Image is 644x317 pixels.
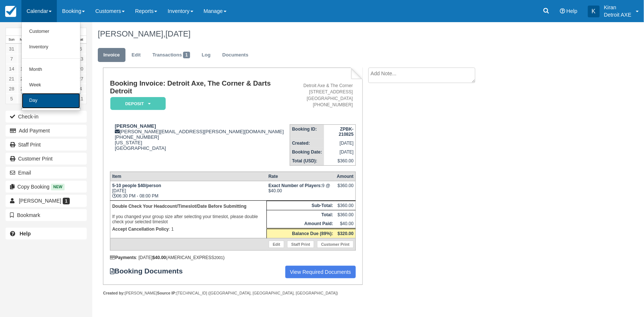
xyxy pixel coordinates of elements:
[126,48,146,62] a: Edit
[287,241,314,248] a: Staff Print
[17,74,29,84] a: 22
[196,48,216,62] a: Log
[110,80,290,95] h1: Booking Invoice: Detroit Axe, The Corner & Darts Detroit
[6,54,17,64] a: 7
[165,29,190,38] span: [DATE]
[290,148,324,156] th: Booking Date:
[112,225,265,233] p: : 1
[6,181,87,193] button: Copy Booking New
[75,44,86,54] a: 6
[6,125,87,137] button: Add Payment
[22,77,80,93] a: Week
[290,139,324,148] th: Created:
[110,172,266,181] th: Item
[20,231,31,237] b: Help
[290,124,324,139] th: Booking ID:
[17,54,29,64] a: 8
[75,36,86,44] th: Sat
[588,6,600,17] div: K
[290,156,324,166] th: Total (USD):
[110,97,166,110] em: Deposit
[266,210,335,219] th: Total:
[110,267,190,275] strong: Booking Documents
[157,291,177,295] strong: Source IP:
[285,266,356,278] a: View Required Documents
[75,54,86,64] a: 13
[110,123,290,151] div: [PERSON_NAME][EMAIL_ADDRESS][PERSON_NAME][DOMAIN_NAME] [PHONE_NUMBER] [US_STATE] [GEOGRAPHIC_DATA]
[6,153,87,165] a: Customer Print
[17,94,29,104] a: 6
[337,183,354,194] div: $360.00
[110,255,356,260] div: : [DATE] (AMERICAN_EXPRESS )
[266,181,335,200] td: 9 @ $40.00
[112,227,169,232] strong: Accept Cancellation Policy
[268,183,322,188] strong: Exact Number of Players
[75,84,86,94] a: 4
[6,84,17,94] a: 28
[6,94,17,104] a: 5
[335,210,356,219] td: $360.00
[6,44,17,54] a: 31
[110,255,136,260] strong: Payments
[6,139,87,151] a: Staff Print
[266,219,335,229] th: Amount Paid:
[324,148,356,156] td: [DATE]
[324,139,356,148] td: [DATE]
[183,52,190,58] span: 1
[335,219,356,229] td: $40.00
[266,172,335,181] th: Rate
[22,93,80,108] a: Day
[115,123,156,129] strong: [PERSON_NAME]
[110,181,266,200] td: [DATE] 06:30 PM - 08:00 PM
[103,291,125,295] strong: Created by:
[335,172,356,181] th: Amount
[75,94,86,104] a: 11
[6,64,17,74] a: 14
[269,241,284,248] a: Edit
[6,167,87,179] button: Email
[266,201,335,210] th: Sub-Total:
[5,6,16,17] img: checkfront-main-nav-mini-logo.png
[19,198,61,204] span: [PERSON_NAME]
[147,48,196,62] a: Transactions1
[217,48,254,62] a: Documents
[604,4,631,11] p: Kiran
[6,228,87,240] a: Help
[75,74,86,84] a: 27
[604,11,631,18] p: Detroit AXE
[293,83,353,108] address: Detroit Axe & The Corner [STREET_ADDRESS] [GEOGRAPHIC_DATA] [PHONE_NUMBER]
[75,64,86,74] a: 20
[63,198,70,204] span: 1
[324,156,356,166] td: $360.00
[6,36,17,44] th: Sun
[6,111,87,123] button: Check-in
[152,255,166,260] strong: $40.00
[6,74,17,84] a: 21
[17,36,29,44] th: Mon
[214,255,223,260] small: 2001
[317,241,354,248] a: Customer Print
[22,39,80,55] a: Inventory
[17,64,29,74] a: 15
[17,44,29,54] a: 1
[335,201,356,210] td: $360.00
[17,84,29,94] a: 29
[22,24,80,39] a: Customer
[98,30,570,38] h1: [PERSON_NAME],
[6,209,87,221] button: Bookmark
[112,183,161,188] strong: 5-10 people $40/person
[21,22,80,111] ul: Calendar
[266,228,335,238] th: Balance Due (89%):
[566,8,578,14] span: Help
[6,195,87,207] a: [PERSON_NAME] 1
[51,184,65,190] span: New
[339,127,354,137] strong: ZPBK-210825
[112,204,247,209] b: Double Check Your Headcount/Timeslot/Date Before Submitting
[22,62,80,77] a: Month
[98,48,125,62] a: Invoice
[338,231,354,236] strong: $320.00
[112,203,265,225] p: If you changed your group size after selecting your timeslot, please double check your selected t...
[560,8,565,14] i: Help
[103,290,362,296] div: [PERSON_NAME] [TECHNICAL_ID] ([GEOGRAPHIC_DATA], [GEOGRAPHIC_DATA], [GEOGRAPHIC_DATA])
[110,97,163,110] a: Deposit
